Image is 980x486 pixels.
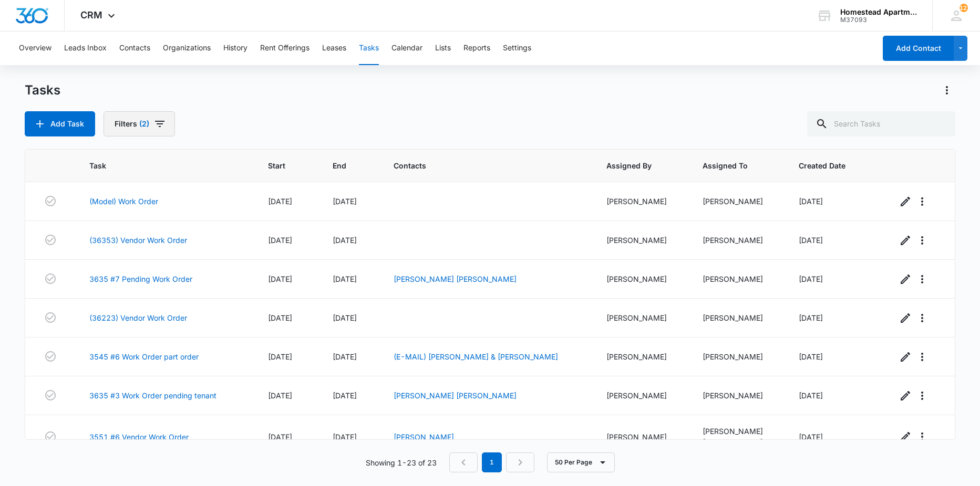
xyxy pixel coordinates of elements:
[703,273,773,284] div: [PERSON_NAME]
[840,16,917,24] div: account id
[606,390,677,401] div: [PERSON_NAME]
[547,452,615,472] button: 50 Per Page
[80,9,102,20] span: CRM
[25,82,60,98] h1: Tasks
[840,8,917,16] div: account name
[799,391,823,400] span: [DATE]
[799,160,856,171] span: Created Date
[163,31,211,65] button: Organizations
[703,196,773,207] div: [PERSON_NAME]
[449,452,534,472] nav: Pagination
[104,111,175,136] button: Filters(2)
[366,457,437,468] p: Showing 1-23 of 23
[606,235,677,246] div: [PERSON_NAME]
[606,312,677,323] div: [PERSON_NAME]
[807,111,955,136] input: Search Tasks
[268,391,292,400] span: [DATE]
[25,111,95,136] button: Add Task
[322,31,346,65] button: Leases
[260,31,310,65] button: Rent Offerings
[606,196,677,207] div: [PERSON_NAME]
[89,431,189,442] a: 3551 #6 Vendor Work Order
[333,236,357,245] span: [DATE]
[268,432,292,441] span: [DATE]
[19,31,51,65] button: Overview
[938,82,955,99] button: Actions
[606,431,677,442] div: [PERSON_NAME]
[394,160,566,171] span: Contacts
[799,274,823,283] span: [DATE]
[359,31,379,65] button: Tasks
[89,312,187,323] a: (36223) Vendor Work Order
[394,432,454,441] a: [PERSON_NAME]
[799,236,823,245] span: [DATE]
[64,31,107,65] button: Leads Inbox
[703,437,773,448] div: [PERSON_NAME]
[268,352,292,361] span: [DATE]
[89,196,158,207] a: (Model) Work Order
[391,31,422,65] button: Calendar
[333,313,357,322] span: [DATE]
[89,351,199,362] a: 3545 #6 Work Order part order
[503,31,531,65] button: Settings
[89,160,227,171] span: Task
[268,197,292,206] span: [DATE]
[223,31,247,65] button: History
[394,352,558,361] a: (E-MAIL) [PERSON_NAME] & [PERSON_NAME]
[89,390,216,401] a: 3635 #3 Work Order pending tenant
[606,273,677,284] div: [PERSON_NAME]
[606,160,662,171] span: Assigned By
[960,4,968,12] span: 121
[89,273,192,284] a: 3635 #7 Pending Work Order
[883,36,954,61] button: Add Contact
[703,426,773,437] div: [PERSON_NAME]
[799,197,823,206] span: [DATE]
[119,31,150,65] button: Contacts
[463,31,490,65] button: Reports
[799,352,823,361] span: [DATE]
[394,274,517,283] a: [PERSON_NAME] [PERSON_NAME]
[268,274,292,283] span: [DATE]
[333,391,357,400] span: [DATE]
[435,31,451,65] button: Lists
[268,160,293,171] span: Start
[333,160,353,171] span: End
[268,236,292,245] span: [DATE]
[703,160,758,171] span: Assigned To
[799,313,823,322] span: [DATE]
[482,452,502,472] em: 1
[89,235,187,246] a: (36353) Vendor Work Order
[960,4,968,12] div: notifications count
[333,432,357,441] span: [DATE]
[268,313,292,322] span: [DATE]
[703,312,773,323] div: [PERSON_NAME]
[799,432,823,441] span: [DATE]
[139,120,149,128] span: (2)
[333,274,357,283] span: [DATE]
[394,391,517,400] a: [PERSON_NAME] [PERSON_NAME]
[703,351,773,362] div: [PERSON_NAME]
[333,197,357,206] span: [DATE]
[703,390,773,401] div: [PERSON_NAME]
[333,352,357,361] span: [DATE]
[606,351,677,362] div: [PERSON_NAME]
[703,235,773,246] div: [PERSON_NAME]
